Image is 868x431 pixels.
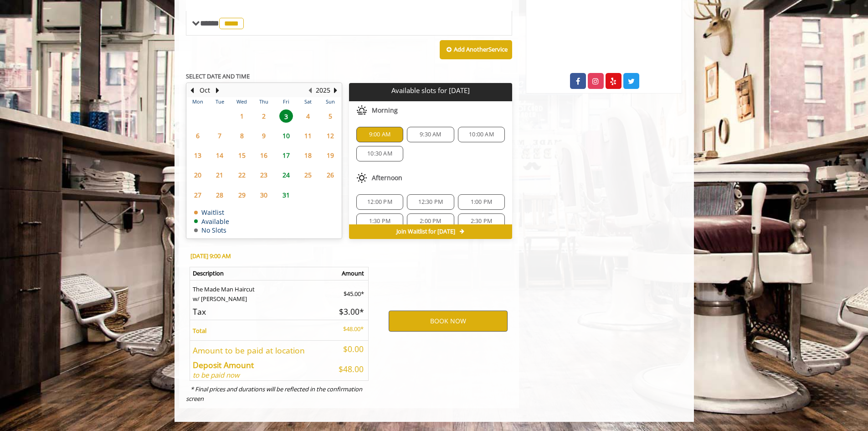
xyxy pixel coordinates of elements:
[297,145,319,165] td: Select day18
[333,365,364,374] h5: $48.00
[418,198,443,206] span: 12:30 PM
[420,218,441,225] span: 2:00 PM
[194,218,229,225] td: Available
[324,129,337,142] span: 12
[187,126,209,145] td: Select day6
[231,185,252,205] td: Select day29
[369,131,390,138] span: 9:00 AM
[297,126,319,145] td: Select day11
[231,106,252,126] td: Select day1
[396,228,455,235] span: Join Waitlist for [DATE]
[193,269,224,277] b: Description
[190,252,231,260] b: [DATE] 9:00 AM
[235,188,249,202] span: 29
[356,105,367,116] img: morning slots
[471,218,492,225] span: 2:30 PM
[458,213,505,229] div: 2:30 PM
[191,149,205,162] span: 13
[333,307,364,316] h5: $3.00*
[257,188,271,202] span: 30
[231,97,252,106] th: Wed
[367,198,392,206] span: 12:00 PM
[330,280,369,303] td: $45.00*
[187,165,209,185] td: Select day20
[440,40,512,59] button: Add AnotherService
[319,106,341,126] td: Select day5
[193,327,206,335] b: Total
[356,127,403,142] div: 9:00 AM
[279,168,293,182] span: 24
[253,106,275,126] td: Select day2
[471,198,492,206] span: 1:00 PM
[186,385,362,403] i: * Final prices and durations will be reflected in the confirmation screen
[235,149,249,162] span: 15
[372,107,398,114] span: Morning
[214,85,221,95] button: Next Month
[356,213,403,229] div: 1:30 PM
[253,97,275,106] th: Thu
[194,227,229,234] td: No Slots
[407,213,454,229] div: 2:00 PM
[213,188,226,202] span: 28
[356,194,403,210] div: 12:00 PM
[297,165,319,185] td: Select day25
[257,168,271,182] span: 23
[324,168,337,182] span: 26
[253,185,275,205] td: Select day30
[253,145,275,165] td: Select day16
[186,72,250,80] b: SELECT DATE AND TIME
[458,194,505,210] div: 1:00 PM
[275,165,297,185] td: Select day24
[200,85,210,95] button: Oct
[257,109,271,123] span: 2
[369,218,390,225] span: 1:30 PM
[319,165,341,185] td: Select day26
[367,150,392,157] span: 10:30 AM
[279,129,293,142] span: 10
[279,109,293,123] span: 3
[333,324,364,334] p: $48.00*
[187,145,209,165] td: Select day13
[235,109,249,123] span: 1
[209,185,231,205] td: Select day28
[209,97,231,106] th: Tue
[213,149,226,162] span: 14
[193,359,254,370] b: Deposit Amount
[209,165,231,185] td: Select day21
[275,126,297,145] td: Select day10
[356,172,367,183] img: afternoon slots
[333,345,364,353] h5: $0.00
[191,168,205,182] span: 20
[297,97,319,106] th: Sat
[342,269,364,277] b: Amount
[332,85,339,95] button: Next Year
[191,129,205,142] span: 6
[189,85,196,95] button: Previous Month
[257,149,271,162] span: 16
[193,346,326,355] h5: Amount to be paid at location
[257,129,271,142] span: 9
[194,209,229,216] td: Waitlist
[209,126,231,145] td: Select day7
[279,149,293,162] span: 17
[324,109,337,123] span: 5
[275,185,297,205] td: Select day31
[190,280,330,303] td: The Made Man Haircut w/ [PERSON_NAME]
[319,126,341,145] td: Select day12
[213,129,226,142] span: 7
[275,97,297,106] th: Fri
[235,168,249,182] span: 22
[407,194,454,210] div: 12:30 PM
[275,106,297,126] td: Select day3
[469,131,494,138] span: 10:00 AM
[235,129,249,142] span: 8
[187,185,209,205] td: Select day27
[307,85,314,95] button: Previous Year
[279,188,293,202] span: 31
[454,45,508,53] b: Add Another Service
[209,145,231,165] td: Select day14
[420,131,441,138] span: 9:30 AM
[187,97,209,106] th: Mon
[353,87,508,94] p: Available slots for [DATE]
